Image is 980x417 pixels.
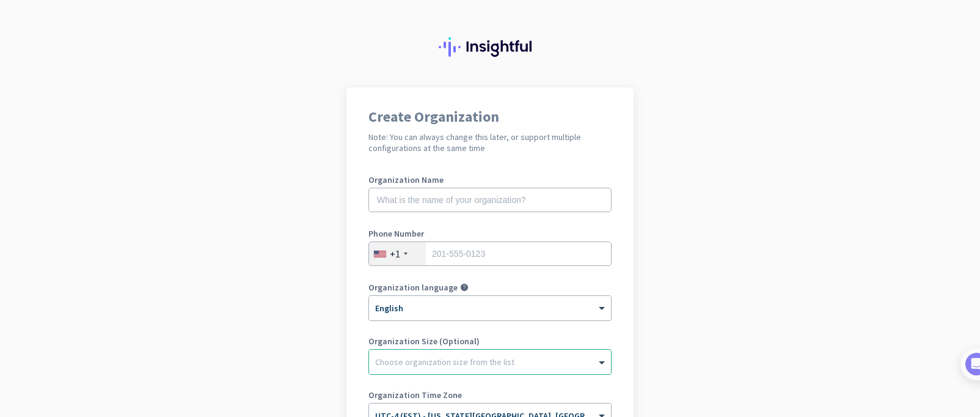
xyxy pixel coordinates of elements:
label: Organization Time Zone [368,391,612,399]
div: +1 [390,248,400,260]
label: Phone Number [368,229,612,238]
img: Insightful [439,37,541,57]
label: Organization Size (Optional) [368,337,612,345]
h1: Create Organization [368,109,612,124]
input: What is the name of your organization? [368,188,612,212]
label: Organization language [368,283,458,292]
i: help [460,283,469,292]
input: 201-555-0123 [368,242,612,266]
label: Organization Name [368,175,612,184]
h2: Note: You can always change this later, or support multiple configurations at the same time [368,131,612,153]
